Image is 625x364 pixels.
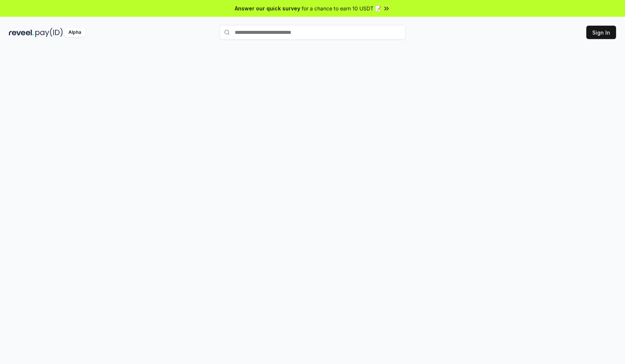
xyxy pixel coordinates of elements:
[35,28,63,37] img: pay_id
[235,4,300,12] span: Answer our quick survey
[302,4,381,12] span: for a chance to earn 10 USDT 📝
[586,26,616,39] button: Sign In
[64,28,85,37] div: Alpha
[9,28,34,37] img: reveel_dark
